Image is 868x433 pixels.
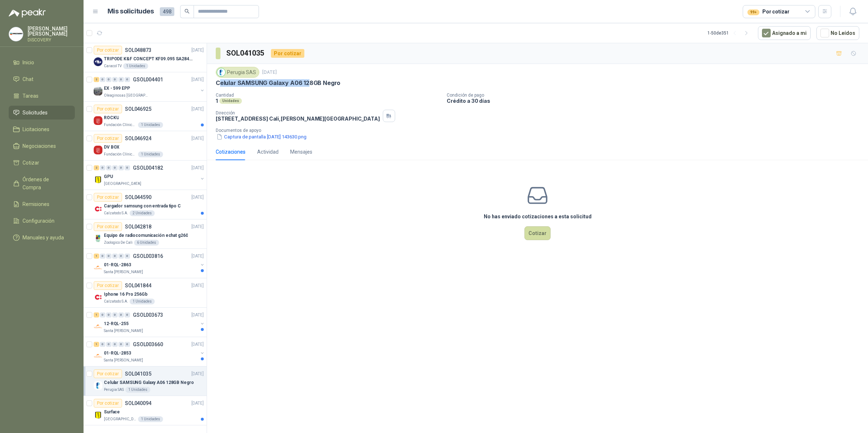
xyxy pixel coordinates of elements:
[9,173,75,194] a: Órdenes de Compra
[707,27,752,39] div: 1 - 50 de 351
[104,328,143,334] p: Santa [PERSON_NAME]
[191,47,204,54] p: [DATE]
[125,371,151,376] p: SOL041035
[191,312,204,319] p: [DATE]
[133,312,163,317] p: GSOL003673
[484,213,592,220] h3: No has enviado cotizaciones a esta solicitud
[104,122,137,128] p: Fundación Clínica Shaio
[133,77,163,82] p: GSOL004401
[23,175,68,191] span: Órdenes de Compra
[104,232,188,239] p: Equipo de radiocomunicación echat g260
[134,240,159,246] div: 6 Unidades
[125,48,151,53] p: SOL048873
[118,254,124,259] div: 0
[94,263,102,272] img: Company Logo
[94,77,99,82] div: 2
[94,252,205,275] a: 1 0 0 0 0 0 GSOL003816[DATE] Company Logo01-RQL-2863Santa [PERSON_NAME]
[94,410,102,419] img: Company Logo
[125,195,151,200] p: SOL044590
[94,163,205,187] a: 2 0 0 0 0 0 GSOL004182[DATE] Company LogoGPU[GEOGRAPHIC_DATA]
[104,409,120,416] p: Surface
[23,200,49,208] span: Remisiones
[94,46,122,54] div: Por cotizar
[94,399,122,408] div: Por cotizar
[123,63,148,69] div: 1 Unidades
[816,26,859,40] button: No Leídos
[106,254,111,259] div: 0
[9,231,75,244] a: Manuales y ayuda
[271,49,304,58] div: Por cotizar
[94,146,102,154] img: Company Logo
[125,165,130,170] div: 0
[9,89,75,103] a: Tareas
[191,400,204,407] p: [DATE]
[94,105,122,113] div: Por cotizar
[125,136,151,141] p: SOL046924
[94,254,99,259] div: 1
[216,148,246,156] div: Cotizaciones
[104,387,124,393] p: Perugia SAS
[104,269,143,275] p: Santa [PERSON_NAME]
[9,106,75,120] a: Solicitudes
[216,128,865,133] p: Documentos de apoyo
[104,203,181,210] p: Cargador samsung con entrada tipo C
[84,367,207,396] a: Por cotizarSOL041035[DATE] Company LogoCelular SAMSUNG Galaxy A06 128GB NegroPerugia SAS1 Unidades
[184,9,190,14] span: search
[104,144,119,151] p: DV BOX
[100,254,105,259] div: 0
[125,77,130,82] div: 0
[94,342,99,347] div: 1
[94,75,205,98] a: 2 0 0 0 0 0 GSOL004401[DATE] Company LogoEX - 599 EPPOleaginosas [GEOGRAPHIC_DATA][PERSON_NAME]
[106,342,111,347] div: 0
[108,6,154,17] h1: Mis solicitudes
[84,131,207,161] a: Por cotizarSOL046924[DATE] Company LogoDV BOXFundación Clínica Shaio1 Unidades
[112,254,118,259] div: 0
[23,142,56,150] span: Negociaciones
[94,222,122,231] div: Por cotizar
[84,43,207,72] a: Por cotizarSOL048873[DATE] Company LogoTRIPODE K&F CONCEPT KF09.095 SA284C1Caracol TV1 Unidades
[524,226,551,240] button: Cotizar
[216,79,340,87] p: Celular SAMSUNG Galaxy A06 128GB Negro
[216,67,259,78] div: Perugia SAS
[106,312,111,317] div: 0
[100,77,105,82] div: 0
[133,342,163,347] p: GSOL003660
[125,254,130,259] div: 0
[216,110,380,116] p: Dirección
[9,122,75,136] a: Licitaciones
[257,148,279,156] div: Actividad
[191,253,204,260] p: [DATE]
[130,210,155,216] div: 2 Unidades
[106,165,111,170] div: 0
[216,93,441,98] p: Cantidad
[104,173,113,180] p: GPU
[28,38,75,42] p: DISCOVERY
[94,134,122,143] div: Por cotizar
[104,210,128,216] p: Calzatodo S.A.
[104,56,194,62] p: TRIPODE K&F CONCEPT KF09.095 SA284C1
[191,282,204,289] p: [DATE]
[191,106,204,113] p: [DATE]
[100,165,105,170] div: 0
[262,69,277,76] p: [DATE]
[118,165,124,170] div: 0
[9,139,75,153] a: Negociaciones
[9,56,75,69] a: Inicio
[125,106,151,112] p: SOL046925
[138,416,163,422] div: 1 Unidades
[84,219,207,249] a: Por cotizarSOL042818[DATE] Company LogoEquipo de radiocomunicación echat g260Zoologico De Cali6 U...
[191,135,204,142] p: [DATE]
[125,342,130,347] div: 0
[94,165,99,170] div: 2
[9,156,75,170] a: Cotizar
[104,262,131,268] p: 01-RQL-2863
[118,312,124,317] div: 0
[9,9,46,17] img: Logo peakr
[118,342,124,347] div: 0
[94,311,205,334] a: 1 0 0 0 0 0 GSOL003673[DATE] Company Logo12-RQL-255Santa [PERSON_NAME]
[191,371,204,377] p: [DATE]
[112,77,118,82] div: 0
[106,77,111,82] div: 0
[23,92,38,100] span: Tareas
[191,223,204,230] p: [DATE]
